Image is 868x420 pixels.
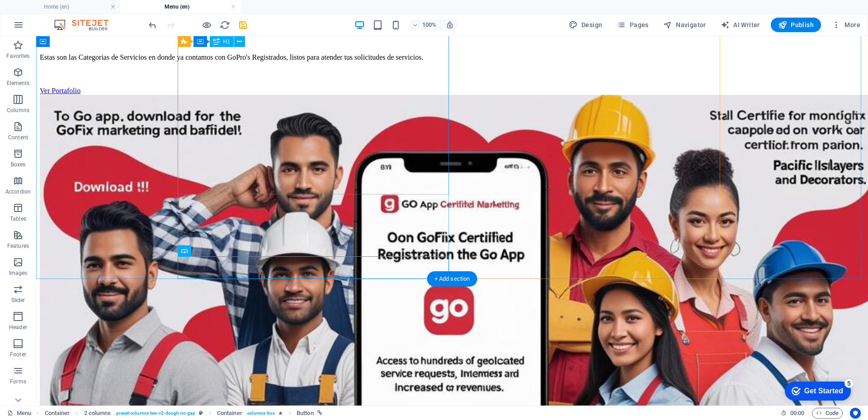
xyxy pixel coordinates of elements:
button: More [828,18,864,32]
span: . preset-columns-two-v2-dough-no-gap [114,408,195,419]
span: . columns-box [246,408,275,419]
span: H1 [223,39,230,44]
button: Design [565,18,606,32]
h4: Menu (en) [120,2,241,12]
p: Elements [7,80,30,87]
button: Navigator [660,18,710,32]
p: Footer [10,351,26,358]
div: + Add section [427,271,477,287]
button: save [237,19,248,30]
p: Accordion [5,188,31,195]
div: Design (Ctrl+Alt+Y) [565,18,606,32]
span: Design [569,20,603,29]
button: Usercentrics [850,408,861,419]
div: 5 [67,2,76,11]
img: Editor Logo [52,19,120,30]
p: Images [9,269,28,277]
i: Reload page [220,20,230,30]
i: This element is linked [317,411,322,415]
button: Pages [613,18,652,32]
i: Save (Ctrl+S) [238,20,248,30]
span: AI Writer [721,20,760,29]
div: Get Started [27,10,66,18]
h6: Session time [781,408,805,419]
span: Pages [617,20,648,29]
i: On resize automatically adjust zoom level to fit chosen device. [446,21,454,29]
i: Undo: Add element (Ctrl+Z) [147,20,158,30]
span: Click to select. Double-click to edit [84,408,111,419]
button: Click here to leave preview mode and continue editing [201,19,212,30]
p: Slider [11,297,25,304]
p: Boxes [11,161,26,168]
i: Element contains an animation [278,411,283,415]
p: Forms [10,378,26,385]
p: Content [8,134,28,141]
span: Code [816,408,839,419]
button: Publish [771,18,821,32]
h6: 100% [422,19,437,30]
p: Header [9,324,27,331]
p: Tables [10,215,26,222]
div: Get Started 5 items remaining, 0% complete [7,5,73,24]
span: Click to select. Double-click to edit [45,408,70,419]
p: Favorites [6,52,29,60]
button: AI Writer [717,18,764,32]
i: This element is a customizable preset [199,411,203,415]
span: Navigator [663,20,706,29]
a: Click to cancel selection. Double-click to open Pages [7,408,31,419]
button: Code [812,408,843,419]
p: Columns [7,107,29,114]
nav: breadcrumb [45,408,322,419]
button: reload [219,19,230,30]
button: undo [147,19,158,30]
span: Click to select. Double-click to edit [217,408,242,419]
p: Features [7,242,29,250]
button: 100% [409,19,441,30]
span: More [832,20,860,29]
span: Publish [778,20,814,29]
span: Click to select. Double-click to edit [297,408,314,419]
span: 00 00 [790,408,804,419]
span: : [797,410,798,416]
